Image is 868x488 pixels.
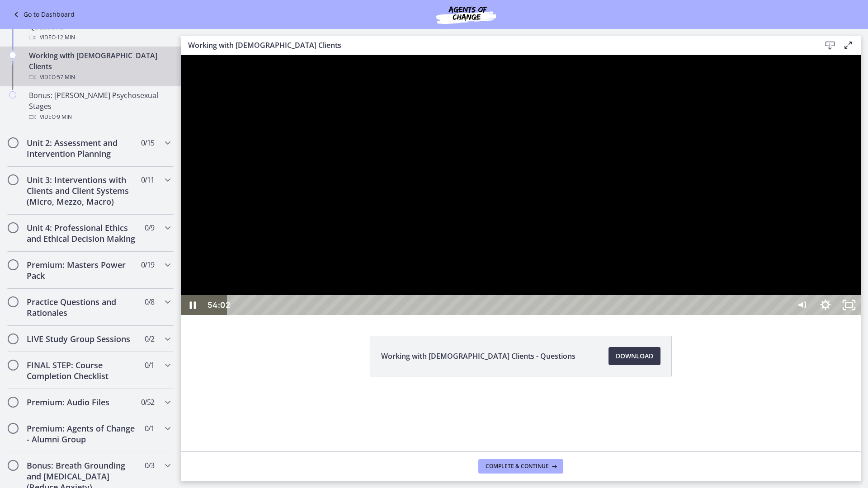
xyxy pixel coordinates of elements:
[27,259,137,281] h2: Premium: Masters Power Pack
[141,137,154,148] span: 0 / 15
[486,463,549,470] span: Complete & continue
[29,112,170,122] div: Video
[145,296,154,307] span: 0 / 8
[27,333,137,344] h2: LIVE Study Group Sessions
[633,240,656,260] button: Show settings menu
[141,259,154,270] span: 0 / 19
[11,9,75,20] a: Go to Dashboard
[188,40,807,51] h3: Working with [DEMOGRAPHIC_DATA] Clients
[145,460,154,471] span: 0 / 3
[609,347,660,365] a: Download
[145,423,154,434] span: 0 / 1
[141,174,154,185] span: 0 / 11
[478,459,563,474] button: Complete & continue
[29,50,170,83] div: Working with [DEMOGRAPHIC_DATA] Clients
[609,240,633,260] button: Mute
[27,296,137,318] h2: Practice Questions and Rationales
[381,351,576,361] span: Working with [DEMOGRAPHIC_DATA] Clients - Questions
[27,137,137,159] h2: Unit 2: Assessment and Intervention Planning
[141,397,154,408] span: 0 / 52
[145,333,154,344] span: 0 / 2
[56,72,75,83] span: · 57 min
[616,351,653,361] span: Download
[145,360,154,371] span: 0 / 1
[145,222,154,233] span: 0 / 9
[27,360,137,381] h2: FINAL STEP: Course Completion Checklist
[181,55,861,315] iframe: Video Lesson
[27,222,137,244] h2: Unit 4: Professional Ethics and Ethical Decision Making
[29,90,170,122] div: Bonus: [PERSON_NAME] Psychosexual Stages
[56,32,75,43] span: · 12 min
[29,32,170,43] div: Video
[56,112,72,122] span: · 9 min
[412,4,520,25] img: Agents of Change
[27,174,137,207] h2: Unit 3: Interventions with Clients and Client Systems (Micro, Mezzo, Macro)
[29,72,170,83] div: Video
[656,240,680,260] button: Unfullscreen
[27,397,137,408] h2: Premium: Audio Files
[27,423,137,445] h2: Premium: Agents of Change - Alumni Group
